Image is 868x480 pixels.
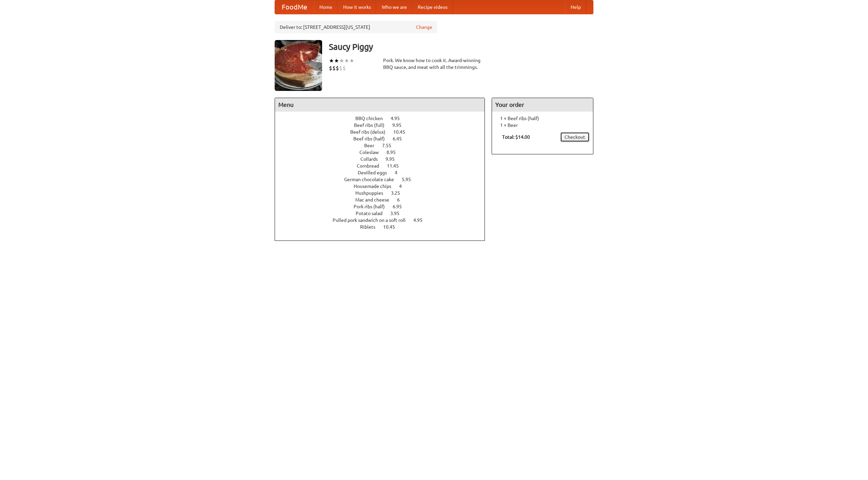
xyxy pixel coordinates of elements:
a: Pork ribs (half) 6.95 [354,204,414,209]
div: Pork. We know how to cook it. Award-winning BBQ sauce, and meat with all the trimmings. [383,57,485,71]
span: Hushpuppies [355,190,390,196]
span: Beer [364,143,381,148]
span: 6.45 [393,136,409,141]
li: ★ [349,57,354,64]
li: $ [342,64,346,72]
a: Beef ribs (delux) 10.45 [350,129,418,135]
li: ★ [334,57,339,64]
a: Who we are [376,0,412,14]
a: German chocolate cake 5.95 [344,177,423,182]
a: Cornbread 11.45 [357,163,411,169]
a: FoodMe [275,0,314,14]
span: Coleslaw [359,150,386,155]
li: ★ [344,57,349,64]
span: 4.95 [391,116,407,121]
a: How it works [338,0,376,14]
a: Checkout [560,132,590,142]
li: $ [339,64,342,72]
h4: Your order [492,98,593,112]
a: Coleslaw 8.95 [359,150,408,155]
b: Total: $14.00 [502,134,530,140]
span: German chocolate cake [344,177,401,182]
li: 1 × Beer [495,122,590,129]
span: 10.45 [383,224,402,230]
a: Beef ribs (half) 6.45 [353,136,414,141]
a: Beer 7.55 [364,143,404,148]
a: Devilled eggs 4 [358,170,410,175]
a: Home [314,0,338,14]
img: angular.jpg [275,40,322,91]
a: Riblets 10.45 [360,224,408,230]
a: Pulled pork sandwich on a soft roll 4.95 [333,217,435,223]
span: Collards [360,156,384,162]
span: Devilled eggs [358,170,394,175]
span: 3.95 [390,211,406,216]
span: 10.45 [393,129,412,135]
span: 11.45 [387,163,406,169]
span: Housemade chips [354,184,398,189]
span: Beef ribs (full) [354,122,391,128]
span: 9.95 [386,156,401,162]
span: Pulled pork sandwich on a soft roll [333,217,412,223]
span: 3.25 [391,190,407,196]
span: Beef ribs (half) [353,136,392,141]
a: Potato salad 3.95 [356,211,412,216]
li: $ [329,64,332,72]
span: 4 [399,184,409,189]
a: Change [416,24,432,31]
li: $ [332,64,336,72]
span: 8.95 [387,150,402,155]
h3: Saucy Piggy [329,40,593,54]
a: Beef ribs (full) 9.95 [354,122,414,128]
li: ★ [339,57,344,64]
span: 9.95 [392,122,408,128]
span: Potato salad [356,211,389,216]
span: 5.95 [402,177,418,182]
h4: Menu [275,98,485,112]
span: 7.55 [382,143,398,148]
span: 6 [397,197,407,203]
span: Riblets [360,224,382,230]
a: Help [565,0,586,14]
span: BBQ chicken [355,116,390,121]
span: 6.95 [393,204,409,209]
a: Mac and cheese 6 [355,197,412,203]
span: Beef ribs (delux) [350,129,392,135]
a: Hushpuppies 3.25 [355,190,413,196]
a: Collards 9.95 [360,156,407,162]
span: Cornbread [357,163,386,169]
a: BBQ chicken 4.95 [355,116,412,121]
span: 4.95 [413,217,429,223]
span: Mac and cheese [355,197,396,203]
div: Deliver to: [STREET_ADDRESS][US_STATE] [275,21,437,33]
a: Housemade chips 4 [354,184,414,189]
li: 1 × Beef ribs (half) [495,115,590,122]
span: 4 [395,170,404,175]
span: Pork ribs (half) [354,204,392,209]
li: ★ [329,57,334,64]
a: Recipe videos [412,0,453,14]
li: $ [336,64,339,72]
